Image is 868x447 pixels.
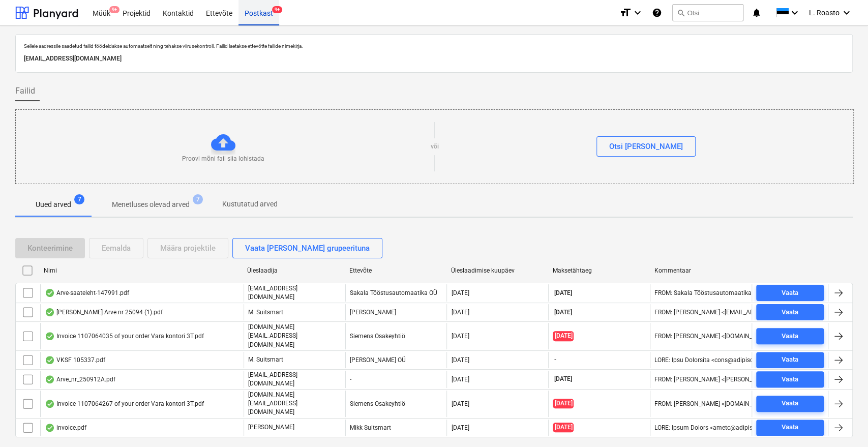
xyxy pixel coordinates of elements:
div: Invoice 1107064035 of your order Vara kontori 3T.pdf [45,332,204,340]
div: Siemens Osakeyhtiö [345,391,447,416]
div: [DATE] [451,309,469,316]
button: Vaata [756,304,824,320]
div: [DATE] [451,333,469,340]
span: [DATE] [553,399,574,408]
div: [PERSON_NAME] Arve nr 25094 (1).pdf [45,308,163,316]
p: Uued arved [36,199,71,210]
div: Andmed failist loetud [45,375,55,383]
div: [PERSON_NAME] OÜ [345,352,447,368]
div: Vaata [782,331,798,342]
div: Üleslaadimise kuupäev [451,267,545,274]
div: Nimi [44,267,239,274]
div: Ettevõte [349,267,442,274]
div: Andmed failist loetud [45,308,55,316]
div: Vaata [782,422,798,433]
span: [DATE] [553,423,574,432]
span: [DATE] [553,289,573,297]
div: [PERSON_NAME] [345,304,447,320]
span: 9+ [272,6,282,13]
span: Failid [15,85,35,97]
button: Vaata [756,371,824,388]
p: Menetluses olevad arved [112,199,190,210]
div: - [345,371,447,388]
p: [EMAIL_ADDRESS][DOMAIN_NAME] [248,284,341,302]
div: Sakala Tööstusautomaatika OÜ [345,284,447,302]
div: Vaata [782,354,798,366]
button: Vaata [756,285,824,301]
p: [PERSON_NAME] [248,423,294,432]
p: Proovi mõni fail siia lohistada [182,155,264,163]
div: [DATE] [451,376,469,383]
span: 7 [193,194,203,204]
div: [DATE] [451,400,469,407]
div: Invoice 1107064267 of your order Vara kontori 3T.pdf [45,400,204,408]
span: 9+ [109,6,119,13]
div: Andmed failist loetud [45,424,55,432]
div: Kommentaar [654,267,748,274]
span: [DATE] [553,331,574,341]
span: [DATE] [553,308,573,317]
div: Maksetähtaeg [553,267,646,274]
p: [EMAIL_ADDRESS][DOMAIN_NAME] [24,53,844,64]
div: Andmed failist loetud [45,332,55,340]
button: Otsi [PERSON_NAME] [596,136,696,157]
button: Vaata [756,328,824,344]
div: Vaata [782,307,798,318]
div: Üleslaadija [247,267,341,274]
div: Vaata [PERSON_NAME] grupeerituna [245,242,370,255]
div: Vaata [782,287,798,299]
button: Vaata [756,352,824,368]
div: [DATE] [451,289,469,296]
p: M. Suitsmart [248,308,283,317]
span: 7 [74,194,84,204]
p: M. Suitsmart [248,355,283,364]
p: [DOMAIN_NAME][EMAIL_ADDRESS][DOMAIN_NAME] [248,323,341,349]
p: [DOMAIN_NAME][EMAIL_ADDRESS][DOMAIN_NAME] [248,391,341,416]
div: Siemens Osakeyhtiö [345,323,447,349]
div: [DATE] [451,424,469,431]
div: [DATE] [451,356,469,364]
p: Sellele aadressile saadetud failid töödeldakse automaatselt ning tehakse viirusekontroll. Failid ... [24,43,844,49]
span: [DATE] [553,375,573,383]
div: Proovi mõni fail siia lohistadavõiOtsi [PERSON_NAME] [15,109,854,184]
div: Mikk Suitsmart [345,420,447,436]
div: Arve-saateleht-147991.pdf [45,289,129,297]
div: Vaata [782,374,798,385]
div: Arve_nr_250912A.pdf [45,375,115,383]
div: invoice.pdf [45,424,86,432]
div: Andmed failist loetud [45,400,55,408]
div: VKSF 105337.pdf [45,356,105,364]
div: Vaata [782,398,798,409]
div: Andmed failist loetud [45,289,55,297]
div: Andmed failist loetud [45,356,55,364]
button: Vaata [756,420,824,436]
p: Kustutatud arved [222,199,278,210]
button: Vaata [PERSON_NAME] grupeerituna [232,238,382,258]
button: Vaata [756,396,824,412]
span: - [553,355,557,364]
p: [EMAIL_ADDRESS][DOMAIN_NAME] [248,371,341,388]
p: või [431,142,439,151]
div: Otsi [PERSON_NAME] [609,140,683,153]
